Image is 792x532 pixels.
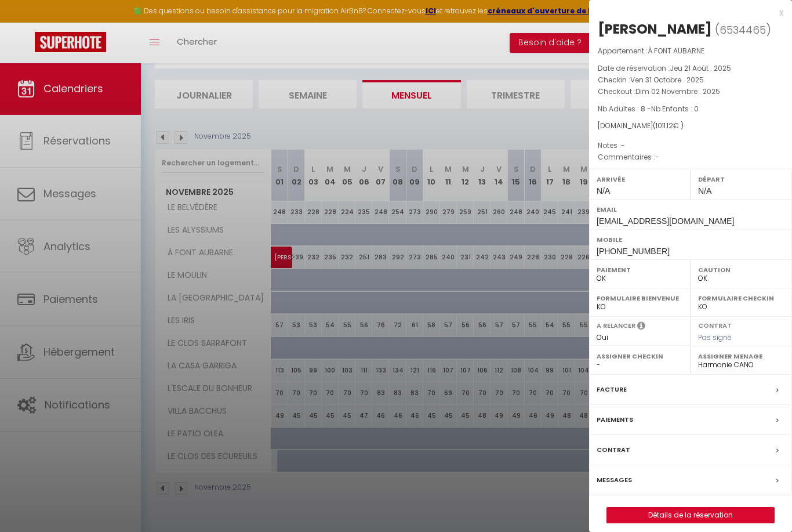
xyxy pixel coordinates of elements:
div: [DOMAIN_NAME] [598,121,783,132]
label: Caution [698,264,784,276]
label: Contrat [698,321,732,328]
label: A relancer [597,321,635,331]
span: À FONT AUBARNE [648,46,704,56]
label: Assigner Menage [698,350,784,362]
label: Facture [597,383,627,396]
span: Dim 02 Novembre . 2025 [635,86,720,96]
label: Formulaire Bienvenue [597,292,683,304]
span: - [621,140,625,150]
span: [EMAIL_ADDRESS][DOMAIN_NAME] [597,216,734,226]
p: Checkin : [598,74,783,86]
label: Contrat [597,444,630,456]
span: Nb Adultes : 8 - [598,104,699,114]
label: Assigner Checkin [597,350,683,362]
div: [PERSON_NAME] [598,20,712,38]
span: N/A [597,186,610,196]
label: Paiement [597,264,683,276]
span: Jeu 21 Août . 2025 [670,63,731,73]
i: Sélectionner OUI si vous souhaiter envoyer les séquences de messages post-checkout [637,321,645,334]
label: Arrivée [597,173,683,185]
div: x [589,6,783,20]
span: - [655,152,659,162]
button: Ouvrir le widget de chat LiveChat [9,5,44,39]
span: ( ) [715,21,771,38]
a: Détails de la réservation [607,508,774,523]
label: Mobile [597,234,784,245]
button: Détails de la réservation [606,507,775,523]
label: Email [597,204,784,215]
label: Formulaire Checkin [698,292,784,304]
span: N/A [698,186,711,196]
span: Nb Enfants : 0 [651,104,699,114]
span: Ven 31 Octobre . 2025 [630,75,704,85]
p: Checkout : [598,86,783,97]
label: Messages [597,474,632,486]
label: Paiements [597,414,633,426]
span: 6534465 [720,23,766,37]
span: Pas signé [698,332,732,342]
p: Commentaires : [598,151,783,163]
label: Départ [698,173,784,185]
span: ( € ) [653,121,684,131]
span: [PHONE_NUMBER] [597,247,670,256]
p: Notes : [598,140,783,151]
span: 1011.12 [656,121,673,131]
p: Date de réservation : [598,63,783,74]
p: Appartement : [598,45,783,57]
